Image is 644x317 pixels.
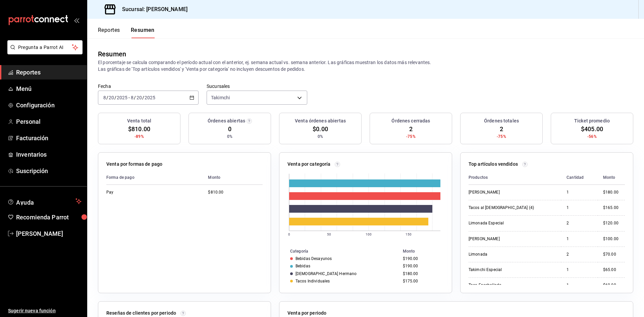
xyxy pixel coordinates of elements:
span: Suscripción [16,166,82,175]
span: Recomienda Parrot [16,213,82,222]
div: navigation tabs [98,27,155,38]
div: $810.00 [208,190,263,195]
th: Monto [203,170,263,185]
h3: Ticket promedio [574,117,610,124]
div: Resumen [98,49,126,59]
div: [DEMOGRAPHIC_DATA] Hermano [296,271,357,276]
p: Venta por categoría [287,161,331,168]
span: Configuración [16,101,82,110]
div: [PERSON_NAME] [469,190,536,195]
div: $180.00 [603,190,625,195]
div: $65.00 [603,267,625,273]
span: -56% [587,134,597,140]
span: / [106,95,108,100]
div: 2 [567,220,592,226]
input: -- [103,95,106,100]
span: 0% [318,134,323,140]
text: 100 [366,232,372,236]
div: $165.00 [603,205,625,211]
span: Inventarios [16,150,82,159]
h3: Órdenes totales [484,117,519,124]
span: Reportes [16,68,82,77]
text: 50 [327,232,331,236]
text: 150 [406,232,412,236]
div: Bebidas [296,264,310,268]
div: [PERSON_NAME] [469,236,536,242]
div: 1 [567,236,592,242]
th: Monto [400,248,452,255]
span: / [142,95,144,100]
div: $190.00 [403,264,441,268]
div: $175.00 [403,279,441,283]
input: ---- [116,95,128,100]
a: Pregunta a Parrot AI [5,49,83,56]
div: $120.00 [603,220,625,226]
th: Categoría [279,248,400,255]
span: -75% [406,134,416,140]
div: Taco Encebollado [469,282,536,288]
label: Fecha [98,84,199,89]
span: Pregunta a Parrot AI [18,44,72,51]
div: $100.00 [603,236,625,242]
span: Ayuda [16,197,73,205]
div: Bebidas Desayunos [296,256,332,261]
span: $0.00 [313,124,328,134]
span: Menú [16,84,82,93]
input: -- [108,95,114,100]
div: Limonada Especial [469,220,536,226]
div: 1 [567,190,592,195]
div: 2 [567,252,592,257]
span: $405.00 [581,124,603,134]
div: Pay [106,190,173,195]
p: Reseñas de clientes por periodo [106,310,176,317]
button: Reportes [98,27,120,38]
h3: Órdenes cerradas [391,117,430,124]
span: Sugerir nueva función [8,307,82,314]
button: Resumen [131,27,155,38]
span: - [128,95,130,100]
label: Sucursales [207,84,307,89]
th: Forma de pago [106,170,203,185]
span: 2 [500,124,503,134]
span: / [114,95,116,100]
span: 2 [409,124,413,134]
span: 0 [228,124,231,134]
div: Tacos Individuales [296,279,330,283]
button: Pregunta a Parrot AI [7,40,83,54]
span: / [134,95,136,100]
p: El porcentaje se calcula comparando el período actual con el anterior, ej. semana actual vs. sema... [98,59,633,72]
span: Facturación [16,134,82,143]
p: Venta por periodo [287,310,326,317]
div: $190.00 [403,256,441,261]
th: Monto [598,170,625,185]
div: 1 [567,282,592,288]
p: Venta por formas de pago [106,161,162,168]
h3: Sucursal: [PERSON_NAME] [117,5,187,13]
div: $180.00 [403,271,441,276]
div: Takimchi Especial [469,267,536,273]
input: -- [130,95,134,100]
div: Tacos al [DEMOGRAPHIC_DATA] (4) [469,205,536,211]
div: $70.00 [603,252,625,257]
span: $810.00 [128,124,150,134]
text: 0 [288,232,290,236]
div: Limonada [469,252,536,257]
span: Takimchi [211,94,230,101]
input: -- [136,95,142,100]
p: Top artículos vendidos [469,161,518,168]
span: -75% [497,134,506,140]
span: 0% [227,134,232,140]
span: [PERSON_NAME] [16,229,82,238]
th: Productos [469,170,561,185]
th: Cantidad [561,170,598,185]
span: -89% [135,134,144,140]
div: 1 [567,205,592,211]
span: Personal [16,117,82,126]
div: $60.00 [603,282,625,288]
h3: Venta total [127,117,151,124]
h3: Órdenes abiertas [208,117,245,124]
h3: Venta órdenes abiertas [295,117,346,124]
button: open_drawer_menu [74,17,79,23]
input: ---- [144,95,156,100]
div: 1 [567,267,592,273]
